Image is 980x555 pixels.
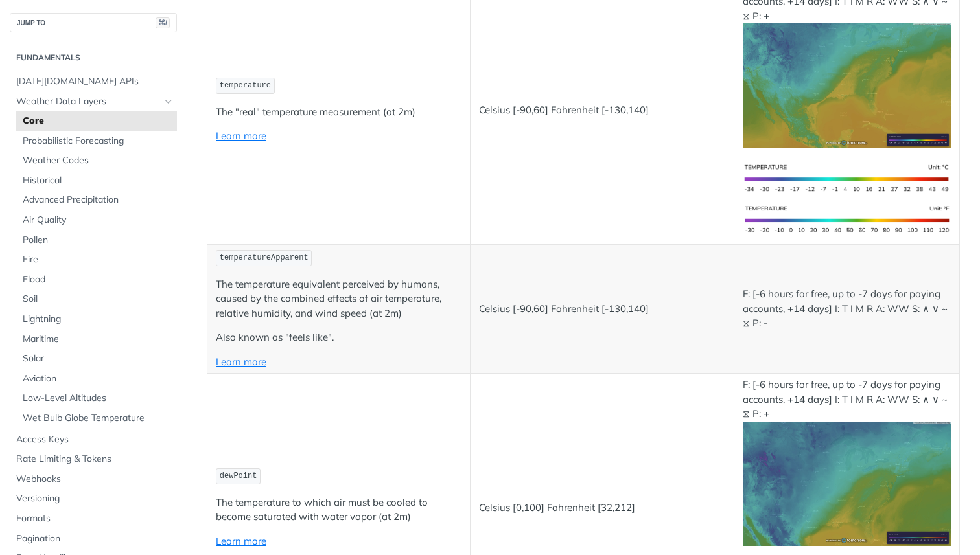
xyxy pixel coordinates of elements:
[743,378,951,546] p: F: [-6 hours for free, up to -7 days for paying accounts, +14 days] I: T I M R A: WW S: ∧ ∨ ~ ⧖ P: +
[743,79,951,91] span: Expand image
[23,372,174,385] span: Aviation
[16,111,177,131] a: Core
[23,352,174,365] span: Solar
[220,253,309,262] span: temperatureApparent
[479,501,725,515] p: Celsius [0,100] Fahrenheit [32,212]
[10,529,177,549] a: Pagination
[10,489,177,508] a: Versioning
[16,289,177,309] a: Soil
[16,409,177,428] a: Wet Bulb Globe Temperature
[23,412,174,425] span: Wet Bulb Globe Temperature
[23,234,174,247] span: Pollen
[216,105,461,120] p: The "real" temperature measurement (at 2m)
[743,477,951,489] span: Expand image
[23,194,174,207] span: Advanced Precipitation
[16,532,174,545] span: Pagination
[216,277,461,321] p: The temperature equivalent perceived by humans, caused by the combined effects of air temperature...
[216,330,461,345] p: Also known as "feels like".
[16,131,177,151] a: Probabilistic Forecasting
[10,509,177,528] a: Formats
[743,172,951,184] span: Expand image
[10,92,177,111] a: Weather Data LayersHide subpages for Weather Data Layers
[216,130,266,142] a: Learn more
[216,495,461,525] p: The temperature to which air must be cooled to become saturated with water vapor (at 2m)
[479,103,725,118] p: Celsius [-90,60] Fahrenheit [-130,140]
[23,392,174,405] span: Low-Level Altitudes
[10,72,177,91] a: [DATE][DOMAIN_NAME] APIs
[743,212,951,225] span: Expand image
[16,492,174,505] span: Versioning
[10,470,177,489] a: Webhooks
[16,151,177,170] a: Weather Codes
[220,81,271,90] span: temperature
[23,174,174,187] span: Historical
[23,313,174,326] span: Lightning
[16,433,174,446] span: Access Keys
[16,369,177,389] a: Aviation
[16,310,177,329] a: Lightning
[16,453,174,466] span: Rate Limiting & Tokens
[23,115,174,128] span: Core
[16,95,160,108] span: Weather Data Layers
[16,349,177,368] a: Solar
[23,214,174,227] span: Air Quality
[16,330,177,349] a: Maritime
[23,154,174,167] span: Weather Codes
[16,473,174,486] span: Webhooks
[16,171,177,190] a: Historical
[23,333,174,346] span: Maritime
[10,52,177,63] h2: Fundamentals
[216,535,266,547] a: Learn more
[163,96,174,107] button: Hide subpages for Weather Data Layers
[16,270,177,289] a: Flood
[479,302,725,317] p: Celsius [-90,60] Fahrenheit [-130,140]
[16,190,177,210] a: Advanced Precipitation
[23,273,174,286] span: Flood
[10,449,177,469] a: Rate Limiting & Tokens
[23,293,174,306] span: Soil
[743,287,951,331] p: F: [-6 hours for free, up to -7 days for paying accounts, +14 days] I: T I M R A: WW S: ∧ ∨ ~ ⧖ P: -
[16,250,177,269] a: Fire
[156,17,170,28] span: ⌘/
[220,471,257,481] span: dewPoint
[16,389,177,408] a: Low-Level Altitudes
[10,13,177,32] button: JUMP TO⌘/
[16,75,174,88] span: [DATE][DOMAIN_NAME] APIs
[23,135,174,148] span: Probabilistic Forecasting
[16,231,177,250] a: Pollen
[10,430,177,449] a: Access Keys
[16,512,174,525] span: Formats
[16,210,177,230] a: Air Quality
[23,253,174,266] span: Fire
[216,356,266,368] a: Learn more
